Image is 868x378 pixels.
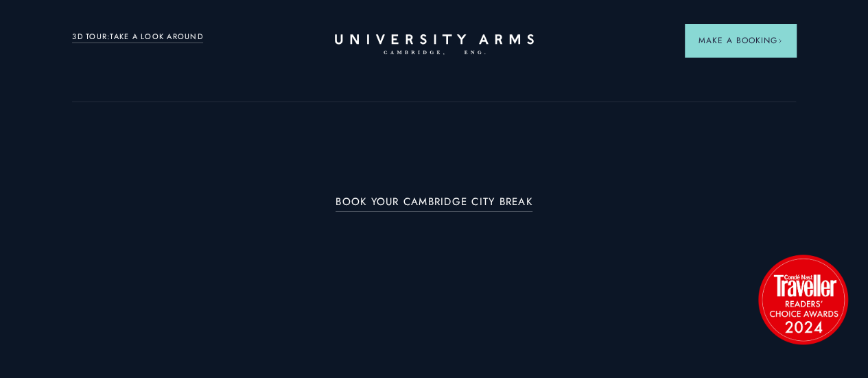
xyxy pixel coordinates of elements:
[685,24,796,57] button: Make a BookingArrow icon
[751,248,854,351] img: image-2524eff8f0c5d55edbf694693304c4387916dea5-1501x1501-png
[336,196,532,212] a: BOOK YOUR CAMBRIDGE CITY BREAK
[335,34,534,56] a: Home
[777,38,782,43] img: Arrow icon
[72,31,203,43] a: 3D TOUR:TAKE A LOOK AROUND
[699,34,782,47] span: Make a Booking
